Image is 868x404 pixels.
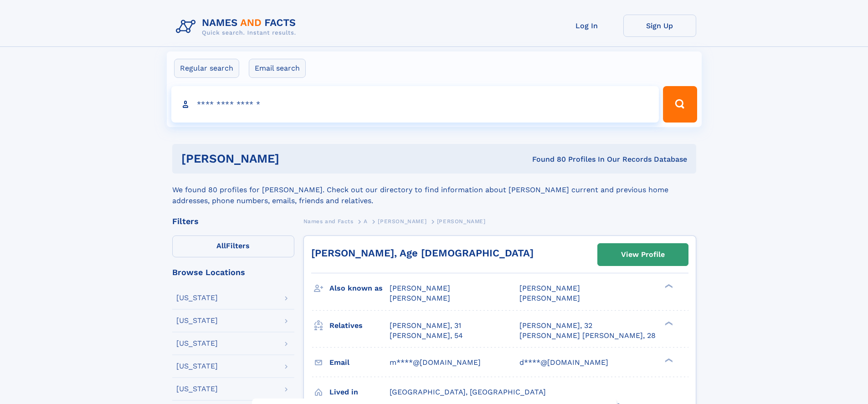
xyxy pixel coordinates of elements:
a: [PERSON_NAME], 54 [390,331,463,341]
div: Found 80 Profiles In Our Records Database [406,154,687,164]
label: Email search [249,59,306,78]
a: [PERSON_NAME], 32 [519,321,592,331]
span: A [364,218,368,225]
span: [PERSON_NAME] [519,294,580,302]
label: Regular search [174,59,239,78]
label: Filters [172,235,294,257]
h3: Lived in [329,384,390,400]
div: [US_STATE] [176,317,218,324]
a: [PERSON_NAME], Age [DEMOGRAPHIC_DATA] [311,247,534,259]
div: Browse Locations [172,268,294,276]
span: All [216,241,226,250]
span: [PERSON_NAME] [519,284,580,292]
div: Filters [172,217,294,225]
a: Names and Facts [303,215,354,227]
div: View Profile [621,244,665,265]
img: Logo Names and Facts [172,15,303,39]
h3: Also known as [329,281,390,296]
div: ❯ [663,283,673,289]
div: [US_STATE] [176,385,218,393]
span: [PERSON_NAME] [390,294,450,302]
span: [PERSON_NAME] [437,218,486,225]
a: [PERSON_NAME] [378,215,426,227]
div: ❯ [663,320,673,326]
span: [PERSON_NAME] [378,218,426,225]
a: [PERSON_NAME] [PERSON_NAME], 28 [519,331,656,341]
div: [US_STATE] [176,363,218,370]
div: [US_STATE] [176,294,218,302]
h3: Email [329,355,390,370]
a: [PERSON_NAME], 31 [390,321,461,331]
input: search input [171,86,659,123]
h1: [PERSON_NAME] [181,153,406,164]
span: [GEOGRAPHIC_DATA], [GEOGRAPHIC_DATA] [390,388,546,396]
a: Sign Up [623,15,696,37]
h3: Relatives [329,318,390,333]
a: Log In [550,15,623,37]
a: A [364,215,368,227]
button: Search Button [663,86,697,123]
span: [PERSON_NAME] [390,284,450,292]
div: We found 80 profiles for [PERSON_NAME]. Check out our directory to find information about [PERSON... [172,174,696,206]
div: [US_STATE] [176,340,218,347]
div: ❯ [663,357,673,363]
a: View Profile [598,244,688,266]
